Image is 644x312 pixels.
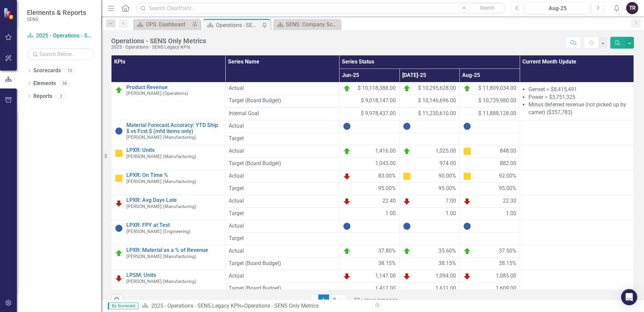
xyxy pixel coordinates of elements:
div: Aug-25 [528,4,587,12]
span: Target [229,235,335,242]
td: Double-Click to Edit [520,145,634,170]
span: 22.30 [503,197,516,205]
td: Double-Click to Edit [339,158,399,170]
td: Double-Click to Edit [459,195,520,208]
div: 2 [56,93,66,99]
td: Double-Click to Edit Right Click for Context Menu [111,145,225,170]
img: On Target [343,84,351,93]
span: $ 10,739,980.00 [478,97,516,105]
a: OPS: Dashboard [135,20,190,29]
li: Power = $3,751,325 [528,94,631,101]
td: Double-Click to Edit [339,245,399,258]
td: Double-Click to Edit [459,170,520,183]
img: Below Target [115,199,123,207]
span: 35.60% [439,247,456,255]
td: Double-Click to Edit Right Click for Context Menu [111,120,225,145]
td: Double-Click to Edit [339,133,399,145]
td: Double-Click to Edit [339,183,399,195]
td: Double-Click to Edit [225,170,339,183]
span: 1 [318,294,329,306]
li: Minus deferred revenue (not picked up by carrier) ($357,783) [528,101,631,116]
td: Double-Click to Edit [225,158,339,170]
span: $ 11,230,610.00 [418,110,456,118]
a: SENS: Company Scorecard [275,20,339,29]
span: 92.00% [499,172,516,180]
div: Operations - SENS Only Metrics [244,303,319,309]
img: Below Target [403,272,411,280]
img: No Information [463,222,471,230]
td: Double-Click to Edit [399,195,460,208]
img: At Risk [115,149,123,157]
span: 1,417.00 [375,285,396,292]
img: No Information [115,224,123,232]
img: At Risk [115,174,123,182]
a: LPXR: Avg Days Late [126,197,222,203]
img: No Information [115,127,123,135]
span: Elements & Reports [27,8,86,17]
span: Search [480,5,494,10]
span: Target (Board Budget) [229,97,335,105]
span: 1,416.00 [375,147,396,155]
td: Double-Click to Edit [399,107,460,120]
img: On Target [115,249,123,257]
span: $ 10,118,388.00 [358,84,396,93]
td: Double-Click to Edit [225,133,339,145]
td: Double-Click to Edit [459,183,520,195]
small: [PERSON_NAME] (Operations) [126,91,188,96]
td: Double-Click to Edit [399,133,460,145]
td: Double-Click to Edit [459,82,520,95]
div: Operations - SENS Only Metrics [216,21,260,29]
td: Double-Click to Edit [399,82,460,95]
button: Search [471,3,504,13]
td: Double-Click to Edit [459,270,520,283]
span: 1,611.00 [436,285,456,292]
td: Double-Click to Edit [399,120,460,133]
a: 2025 - Operations - SENS Legacy KPIs [151,303,241,309]
button: TR [626,2,638,14]
span: By Scorecard [108,303,138,309]
td: Double-Click to Edit [225,145,339,158]
td: Double-Click to Edit [339,170,399,183]
a: Reports [33,93,52,100]
td: Double-Click to Edit [225,283,339,295]
td: Double-Click to Edit [339,208,399,220]
td: Double-Click to Edit [339,195,399,208]
img: On Target [115,86,123,94]
td: Double-Click to Edit [225,120,339,133]
td: Double-Click to Edit [399,158,460,170]
td: Double-Click to Edit [459,245,520,258]
img: No Information [343,222,351,230]
span: 38.15% [439,260,456,267]
small: [PERSON_NAME] (Manufacturing) [126,204,196,209]
span: Target [229,135,335,142]
td: Double-Click to Edit [459,233,520,245]
span: 848.00 [500,147,516,155]
div: OPS: Dashboard [146,20,190,29]
img: No Information [463,122,471,130]
span: 90.00% [439,172,456,180]
span: 38.15% [378,260,396,267]
a: Scorecards [33,67,61,75]
img: No Information [403,122,411,130]
span: › [343,297,344,303]
span: Actual [229,272,335,280]
td: Double-Click to Edit [339,145,399,158]
a: LPXR: Material as a % of Revenue [126,247,222,253]
td: Double-Click to Edit [520,170,634,195]
a: Elements [33,80,56,87]
img: At Risk [403,172,411,180]
div: 2025 - Operations - SENS Legacy KPIs [111,45,206,50]
td: Double-Click to Edit [225,245,339,258]
span: 95.00% [499,185,516,192]
span: Target [229,210,335,217]
td: Double-Click to Edit [459,220,520,233]
div: 10 [64,68,75,74]
span: Target (Board Budget) [229,160,335,167]
td: Double-Click to Edit [459,208,520,220]
td: Double-Click to Edit [339,120,399,133]
small: [PERSON_NAME] (Manufacturing) [126,279,196,284]
span: 1,147.00 [375,272,396,280]
td: Double-Click to Edit [459,107,520,120]
span: 1,094.00 [436,272,456,280]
